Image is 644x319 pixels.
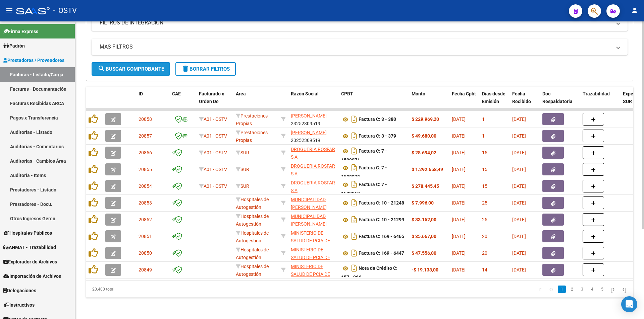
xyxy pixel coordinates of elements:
span: 20856 [139,150,152,155]
datatable-header-cell: Razón Social [288,87,338,116]
datatable-header-cell: Facturado x Orden De [196,87,233,116]
a: go to last page [620,286,629,293]
span: [DATE] [512,116,526,122]
button: Buscar Comprobante [92,62,170,76]
span: [DATE] [452,133,466,139]
a: go to next page [608,286,618,293]
span: Monto [412,91,425,96]
span: 20849 [139,267,152,272]
span: 25 [482,200,487,206]
span: 15 [482,183,487,189]
span: [DATE] [512,234,526,239]
strong: Factura C: 169 - 6447 [359,251,404,256]
span: 25 [482,217,487,222]
span: A01 - OSTV [204,167,227,172]
datatable-header-cell: ID [136,87,169,116]
strong: Factura C: 7 - 1509969 [341,182,387,196]
span: Facturado x Orden De [199,91,224,104]
li: page 2 [567,284,577,295]
strong: Factura C: 10 - 21248 [359,201,404,206]
mat-expansion-panel-header: FILTROS DE INTEGRACION [92,15,628,31]
span: [DATE] [512,200,526,206]
button: Borrar Filtros [175,62,236,76]
span: ID [139,91,143,96]
span: [DATE] [452,150,466,155]
datatable-header-cell: Doc Respaldatoria [540,87,580,116]
div: 30698255141 [291,162,336,176]
span: [DATE] [452,217,466,222]
span: [DATE] [452,250,466,256]
span: MINISTERIO DE SALUD DE PCIA DE BSAS [291,264,330,285]
mat-panel-title: MAS FILTROS [100,43,611,51]
mat-panel-title: FILTROS DE INTEGRACION [100,19,611,26]
span: MINISTERIO DE SALUD DE PCIA DE BSAS [291,247,330,268]
strong: $ 229.969,20 [412,116,439,122]
div: 30999001935 [291,196,336,210]
a: 3 [578,286,586,293]
div: Open Intercom Messenger [621,296,637,312]
div: 30999001935 [291,213,336,227]
span: 20854 [139,183,152,189]
span: [DATE] [512,133,526,139]
span: 1 [482,116,485,122]
li: page 5 [597,284,607,295]
span: Prestadores / Proveedores [3,57,64,64]
span: [PERSON_NAME] [291,130,327,135]
span: [DATE] [452,116,466,122]
div: 30626983398 [291,229,336,243]
strong: Factura C: 3 - 380 [359,117,396,122]
span: Trazabilidad [583,91,610,96]
span: Hospitales de Autogestión [236,197,269,210]
div: 30698255141 [291,179,336,193]
mat-icon: delete [181,65,190,73]
span: [DATE] [512,167,526,172]
datatable-header-cell: Trazabilidad [580,87,620,116]
span: Buscar Comprobante [98,66,164,72]
span: Razón Social [291,91,319,96]
span: 20853 [139,200,152,206]
a: 4 [588,286,596,293]
span: MUNICIPALIDAD [PERSON_NAME][GEOGRAPHIC_DATA] [291,197,336,218]
datatable-header-cell: CAE [169,87,196,116]
i: Descargar documento [350,231,359,242]
span: [DATE] [512,267,526,272]
span: SUR [236,183,249,189]
span: Hospitales de Autogestión [236,247,269,260]
span: Delegaciones [3,287,36,294]
span: Fecha Cpbt [452,91,476,96]
datatable-header-cell: Fecha Cpbt [449,87,479,116]
span: [DATE] [512,183,526,189]
span: A01 - OSTV [204,116,227,122]
span: [DATE] [452,234,466,239]
mat-icon: search [98,65,106,73]
mat-icon: person [631,6,639,14]
span: Hospitales Públicos [3,229,52,237]
span: Hospitales de Autogestión [236,230,269,243]
i: Descargar documento [350,114,359,125]
mat-icon: menu [5,6,13,14]
span: [DATE] [452,167,466,172]
span: Firma Express [3,28,38,35]
i: Descargar documento [350,248,359,258]
span: [DATE] [512,217,526,222]
i: Descargar documento [350,162,359,173]
span: A01 - OSTV [204,133,227,139]
i: Descargar documento [350,197,359,208]
span: Explorador de Archivos [3,258,57,265]
span: A01 - OSTV [204,150,227,155]
span: SUR [236,167,249,172]
span: Hospitales de Autogestión [236,214,269,227]
li: page 4 [587,284,597,295]
strong: -$ 19.133,00 [412,267,438,272]
span: MINISTERIO DE SALUD DE PCIA DE BSAS [291,230,330,251]
a: go to first page [536,286,544,293]
span: [DATE] [512,150,526,155]
strong: Nota de Crédito C: 157 - 966 [341,266,397,280]
span: [DATE] [452,200,466,206]
span: SUR [236,150,249,155]
span: Hospitales de Autogestión [236,264,269,277]
span: 15 [482,167,487,172]
span: Borrar Filtros [181,66,230,72]
strong: Factura C: 10 - 21299 [359,217,404,223]
a: go to previous page [546,286,556,293]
